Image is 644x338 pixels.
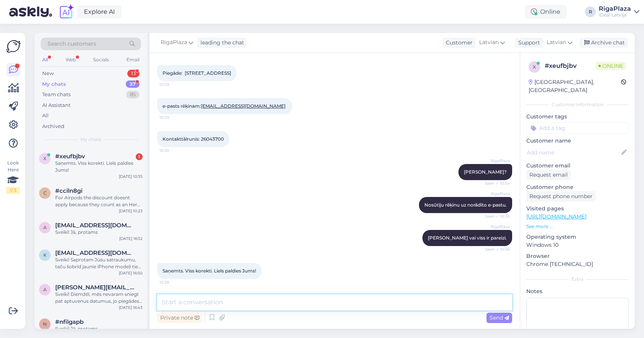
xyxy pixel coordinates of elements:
p: Operating system [526,233,629,241]
div: [DATE] 16:50 [119,270,143,276]
div: Sveiki! Saprotam Jūsu satraukumu, taču šobrīd jaunie iPhone modeļi tiek piegādāti ļoti ierobežotā... [55,256,143,270]
span: Piegāde: [STREET_ADDRESS] [163,70,231,76]
div: Online [525,5,567,19]
a: Explore AI [77,5,122,18]
div: # xeufbjbv [545,61,595,71]
div: 1 [136,153,143,160]
span: x [43,156,46,161]
p: Chrome [TECHNICAL_ID] [526,260,629,268]
div: AI Assistant [42,102,71,109]
span: RigaPlaza [481,224,510,230]
span: a [43,225,47,230]
div: Archive chat [580,38,628,48]
span: 10:29 [159,115,188,120]
span: RigaPlaza [161,38,187,47]
div: Request phone number [526,191,596,202]
div: Sveiki! Diemžēl, mēs nevaram sniegt pat aptuvenus datumus, jo piegādes nāk nesistemātiski un pieg... [55,291,143,305]
p: Customer email [526,162,629,170]
p: Customer tags [526,113,629,121]
div: Extra [526,276,629,283]
div: For Airpods the discount doesnt apply because they count as an Hero Product [55,194,143,208]
span: #xeufbjbv [55,153,85,160]
span: #cciln8gi [55,187,82,194]
div: Sveiki! Jā, protams [55,325,143,332]
div: [DATE] 10:23 [119,208,143,214]
div: Sveiki! Jā, protams [55,229,143,236]
span: andrey19v@icloud.com [55,222,135,229]
input: Add name [527,148,620,157]
a: [EMAIL_ADDRESS][DOMAIN_NAME] [201,103,286,109]
span: Seen ✓ 10:34 [481,180,510,186]
div: [DATE] 16:43 [119,305,143,310]
span: Latvian [479,38,499,47]
div: Customer [443,39,473,47]
span: Seen ✓ 10:35 [481,213,510,219]
div: Request email [526,170,571,180]
div: My chats [42,80,66,88]
div: 85 [126,91,140,98]
span: x [533,64,536,70]
p: Customer name [526,137,629,145]
span: Search customers [48,40,96,48]
p: Visited pages [526,205,629,213]
div: Look Here [6,159,20,194]
a: RigaPlazaiDeal Latvija [599,6,639,18]
span: Send [490,314,509,321]
div: All [41,55,49,65]
div: Support [515,39,540,47]
span: Saņemts. Viss korekti. Liels paldies Jums! [163,268,256,274]
div: All [42,112,49,120]
div: Web [64,55,77,65]
div: leading the chat [197,39,244,47]
span: k [43,252,47,258]
span: [PERSON_NAME] vai viss ir pareizi. [428,235,507,241]
span: Nosūtīju rēķinu uz norādīto e-pastu. [424,202,507,208]
div: Saņemts. Viss korekti. Liels paldies Jums! [55,160,143,174]
img: Askly Logo [6,39,21,54]
span: #nfilgapb [55,318,84,325]
span: RigaPlaza [481,191,510,197]
span: [PERSON_NAME]? [464,169,507,175]
span: 10:29 [159,82,188,87]
div: 37 [126,80,140,88]
div: [DATE] 16:52 [119,236,143,241]
div: Email [125,55,141,65]
div: Archived [42,123,64,130]
span: andzela.abelite@inbox.lv [55,284,135,291]
div: Customer information [526,101,629,108]
input: Add a tag [526,122,629,134]
div: [GEOGRAPHIC_DATA], [GEOGRAPHIC_DATA] [529,78,621,94]
div: [DATE] 10:35 [119,174,143,179]
span: kristersmors1@gmail.com [55,249,135,256]
span: Online [595,62,626,70]
p: Windows 10 [526,241,629,249]
div: New [42,70,54,77]
div: Private note [157,313,202,323]
div: 13 [127,70,140,77]
div: RigaPlaza [599,6,631,12]
p: Customer phone [526,183,629,191]
p: Browser [526,252,629,260]
a: [URL][DOMAIN_NAME] [526,213,586,220]
p: See more ... [526,223,629,230]
span: 10:38 [159,279,188,285]
span: c [43,190,47,196]
div: iDeal Latvija [599,12,631,18]
span: Latvian [547,38,566,47]
img: explore-ai [58,4,74,20]
div: R [585,7,596,17]
span: My chats [80,136,101,143]
span: e-pasts rēķinam: [163,103,287,109]
span: a [43,287,47,292]
span: 10:30 [159,148,188,153]
span: Seen ✓ 10:36 [481,246,510,252]
span: n [43,321,47,327]
span: Kontakttālrunis: 26043700 [163,136,224,142]
div: Socials [92,55,110,65]
div: Team chats [42,91,71,98]
p: Notes [526,287,629,295]
span: RigaPlaza [481,158,510,164]
div: 1 / 3 [6,187,20,194]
